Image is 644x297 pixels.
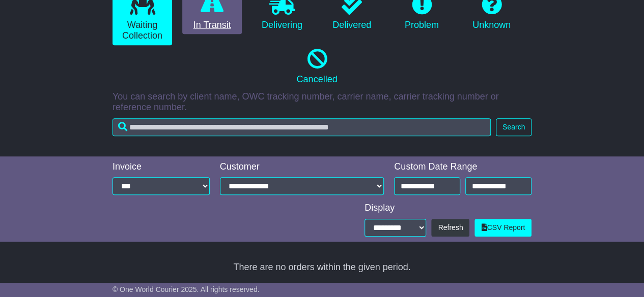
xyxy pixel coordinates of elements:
[365,203,531,214] div: Display
[113,285,260,293] span: © One World Courier 2025. All rights reserved.
[67,262,578,273] div: There are no orders within the given period.
[496,118,531,136] button: Search
[113,45,521,89] a: Cancelled
[474,219,531,237] a: CSV Report
[394,161,531,173] div: Custom Date Range
[431,219,469,237] button: Refresh
[220,161,384,173] div: Customer
[113,91,531,113] p: You can search by client name, OWC tracking number, carrier name, carrier tracking number or refe...
[113,161,210,173] div: Invoice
